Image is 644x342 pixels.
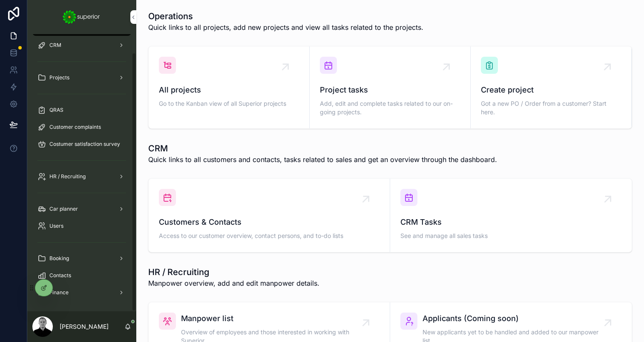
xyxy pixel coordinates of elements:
a: Costumer satisfaction survey [32,136,131,152]
span: Got a new PO / Order from a customer? Start here. [481,99,621,116]
h1: CRM [148,142,497,154]
span: CRM Tasks [400,216,621,228]
a: Users [32,218,131,234]
h1: HR / Recruiting [148,266,319,278]
a: Contacts [32,268,131,283]
a: Finance [32,285,131,300]
span: CRM [49,42,61,49]
a: Project tasksAdd, edit and complete tasks related to our on-going projects. [310,46,471,128]
span: Go to the Kanban view of all Superior projects [159,99,299,108]
h1: Operations [148,10,423,22]
span: Customer complaints [49,124,101,130]
a: CRM [32,38,131,53]
span: Access to our customer overview, contact persons, and to-do lists [159,232,379,240]
span: Project tasks [320,84,460,96]
span: Quick links to all customers and contacts, tasks related to sales and get an overview through the... [148,154,497,165]
span: Quick links to all projects, add new projects and view all tasks related to the projects. [148,22,423,32]
a: Customers & ContactsAccess to our customer overview, contact persons, and to-do lists [149,179,390,252]
span: Contacts [49,272,71,279]
a: Booking [32,251,131,266]
a: Car planner [32,201,131,217]
span: Add, edit and complete tasks related to our on-going projects. [320,99,460,116]
span: All projects [159,84,299,96]
a: CRM TasksSee and manage all sales tasks [390,179,632,252]
a: HR / Recruiting [32,169,131,184]
div: scrollable content [27,34,136,311]
span: QRAS [49,107,63,113]
span: Booking [49,255,69,262]
a: Projects [32,70,131,85]
span: See and manage all sales tasks [400,232,621,240]
span: Finance [49,289,69,296]
span: Projects [49,74,69,81]
span: Car planner [49,206,78,212]
a: QRAS [32,102,131,118]
a: Create projectGot a new PO / Order from a customer? Start here. [471,46,632,128]
span: Users [49,223,63,229]
p: [PERSON_NAME] [60,322,109,331]
span: Applicants (Coming soon) [423,313,608,325]
a: All projectsGo to the Kanban view of all Superior projects [149,46,310,128]
span: HR / Recruiting [49,173,86,180]
span: Create project [481,84,621,96]
span: Customers & Contacts [159,216,379,228]
a: Customer complaints [32,119,131,135]
span: Costumer satisfaction survey [49,141,120,148]
img: App logo [63,10,101,24]
span: Manpower list [181,313,366,325]
span: Manpower overview, add and edit manpower details. [148,278,319,288]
